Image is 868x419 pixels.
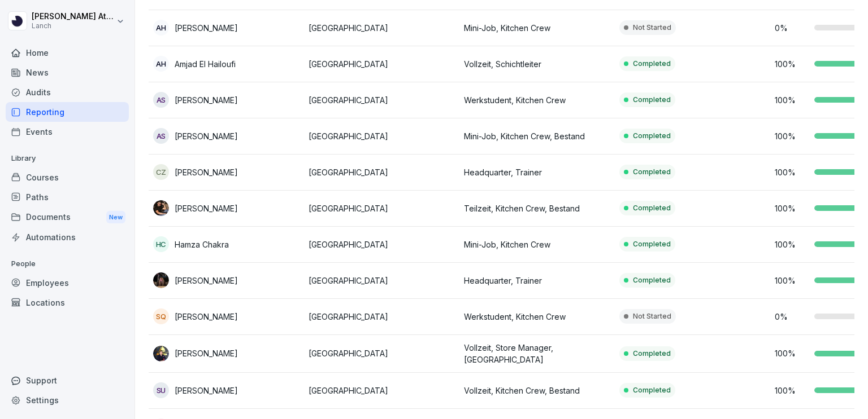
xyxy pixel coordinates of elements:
[32,12,114,21] p: [PERSON_NAME] Attaoui
[464,58,610,70] p: Vollzeit, Schichtleiter
[464,22,610,34] p: Mini-Job, Kitchen Crew
[175,22,238,34] p: [PERSON_NAME]
[32,22,114,30] p: Lanch
[633,59,671,69] p: Completed
[175,130,238,142] p: [PERSON_NAME]
[175,311,238,323] p: [PERSON_NAME]
[464,94,610,106] p: Werkstudent, Kitchen Crew
[633,311,671,321] p: Not Started
[309,202,455,214] p: [GEOGRAPHIC_DATA]
[775,202,809,214] p: 100 %
[175,347,238,359] p: [PERSON_NAME]
[309,22,455,34] p: [GEOGRAPHIC_DATA]
[775,94,809,106] p: 100 %
[6,207,129,228] a: DocumentsNew
[6,167,129,187] a: Courses
[153,346,169,361] img: m4nh1onisuij1abk8mrks5qt.png
[6,187,129,207] a: Paths
[175,94,238,106] p: [PERSON_NAME]
[106,211,125,224] div: New
[175,385,238,396] p: [PERSON_NAME]
[464,311,610,323] p: Werkstudent, Kitchen Crew
[775,239,809,250] p: 100 %
[633,239,671,249] p: Completed
[153,56,169,72] div: AH
[6,207,129,228] div: Documents
[153,164,169,180] div: CZ
[464,275,610,286] p: Headquarter, Trainer
[6,149,129,167] p: Library
[175,58,236,70] p: Amjad El Hailoufi
[309,311,455,323] p: [GEOGRAPHIC_DATA]
[175,202,238,214] p: [PERSON_NAME]
[153,382,169,398] div: SU
[153,236,169,252] div: HC
[6,255,129,273] p: People
[464,239,610,250] p: Mini-Job, Kitchen Crew
[6,122,129,142] a: Events
[309,58,455,70] p: [GEOGRAPHIC_DATA]
[309,166,455,178] p: [GEOGRAPHIC_DATA]
[309,130,455,142] p: [GEOGRAPHIC_DATA]
[153,20,169,36] div: AH
[6,227,129,247] a: Automations
[175,275,238,286] p: [PERSON_NAME]
[775,347,809,359] p: 100 %
[153,308,169,324] div: SQ
[633,385,671,395] p: Completed
[6,273,129,293] a: Employees
[775,58,809,70] p: 100 %
[775,275,809,286] p: 100 %
[6,293,129,312] a: Locations
[153,200,169,216] img: wjuly971i0y3uqkheb71wqyq.png
[175,166,238,178] p: [PERSON_NAME]
[464,385,610,396] p: Vollzeit, Kitchen Crew, Bestand
[153,272,169,288] img: gq6jiwkat9wmwctfmwqffveh.png
[6,82,129,102] a: Audits
[464,342,610,365] p: Vollzeit, Store Manager, [GEOGRAPHIC_DATA]
[309,275,455,286] p: [GEOGRAPHIC_DATA]
[309,385,455,396] p: [GEOGRAPHIC_DATA]
[309,94,455,106] p: [GEOGRAPHIC_DATA]
[6,390,129,410] a: Settings
[633,95,671,105] p: Completed
[633,167,671,177] p: Completed
[633,131,671,141] p: Completed
[6,43,129,63] a: Home
[464,130,610,142] p: Mini-Job, Kitchen Crew, Bestand
[633,275,671,285] p: Completed
[6,371,129,390] div: Support
[633,203,671,213] p: Completed
[633,349,671,359] p: Completed
[775,130,809,142] p: 100 %
[309,239,455,250] p: [GEOGRAPHIC_DATA]
[633,23,671,33] p: Not Started
[153,92,169,108] div: AS
[775,166,809,178] p: 100 %
[775,385,809,396] p: 100 %
[6,63,129,82] a: News
[775,311,809,323] p: 0 %
[175,239,229,250] p: Hamza Chakra
[153,128,169,144] div: AS
[6,102,129,122] a: Reporting
[464,202,610,214] p: Teilzeit, Kitchen Crew, Bestand
[775,22,809,34] p: 0 %
[464,166,610,178] p: Headquarter, Trainer
[309,347,455,359] p: [GEOGRAPHIC_DATA]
